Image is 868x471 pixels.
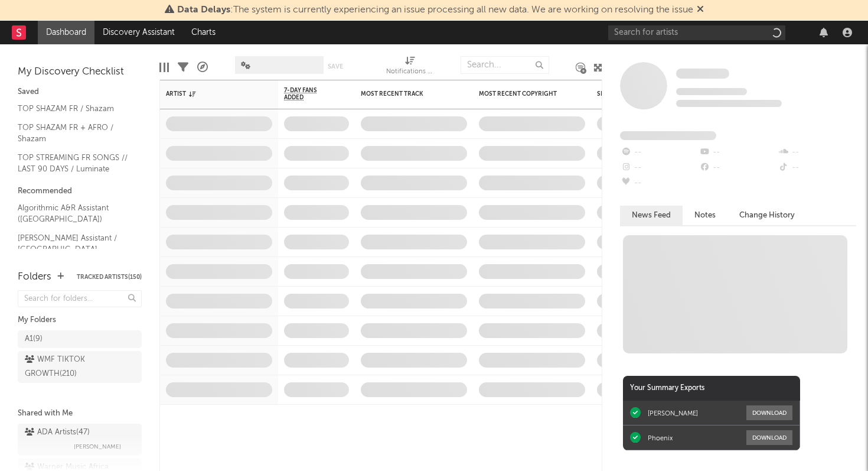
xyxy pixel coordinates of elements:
div: Saved [18,85,142,99]
div: A1 ( 9 ) [25,332,43,346]
button: Download [746,405,792,420]
div: -- [778,160,856,176]
div: -- [620,160,699,176]
span: Dismiss [697,5,704,15]
div: -- [620,145,699,160]
a: WMF TIKTOK GROWTH(210) [18,351,142,383]
a: Charts [183,21,224,44]
span: : The system is currently experiencing an issue processing all new data. We are working on resolv... [177,5,693,15]
div: Spotify Monthly Listeners [597,90,686,98]
span: Tracking Since: [DATE] [676,88,747,95]
div: ADA Artists ( 47 ) [25,425,90,440]
div: Folders [18,270,51,284]
a: Some Artist [676,68,729,80]
div: -- [778,145,856,160]
div: Most Recent Copyright [479,90,567,98]
a: TOP SHAZAM FR + AFRO / Shazam [18,121,130,145]
div: Most Recent Track [361,90,449,98]
div: Artist [166,90,254,98]
a: TOP STREAMING FR SONGS // LAST 90 DAYS / Luminate [18,151,130,176]
div: My Folders [18,313,142,327]
span: 0 fans last week [676,100,782,107]
div: Notifications (Artist) [386,50,433,85]
a: TOP SHAZAM FR / Shazam [18,102,130,115]
div: Shared with Me [18,407,142,421]
button: Save [328,63,343,70]
div: -- [620,176,699,191]
a: Dashboard [38,21,94,44]
div: -- [699,160,777,176]
span: [PERSON_NAME] [74,440,121,454]
a: Algorithmic A&R Assistant ([GEOGRAPHIC_DATA]) [18,202,130,226]
button: Download [746,430,792,445]
div: Phoenix [648,434,673,442]
span: Some Artist [676,69,729,79]
a: Discovery Assistant [94,21,183,44]
span: 7-Day Fans Added [284,87,331,101]
button: News Feed [620,206,683,225]
input: Search... [461,56,549,74]
div: Recommended [18,184,142,199]
div: Edit Columns [159,50,169,85]
div: Filters [178,50,188,85]
a: ADA Artists(47)[PERSON_NAME] [18,424,142,456]
div: My Discovery Checklist [18,65,142,79]
a: A1(9) [18,330,142,348]
button: Change History [727,206,807,225]
div: A&R Pipeline [197,50,208,85]
span: Data Delays [177,5,230,15]
div: [PERSON_NAME] [648,409,698,417]
button: Tracked Artists(150) [77,274,142,280]
button: Notes [683,206,727,225]
div: Notifications (Artist) [386,65,433,79]
span: Fans Added by Platform [620,131,716,140]
div: -- [699,145,777,160]
a: [PERSON_NAME] Assistant / [GEOGRAPHIC_DATA] [18,232,130,256]
input: Search for artists [608,25,785,40]
div: Your Summary Exports [623,376,800,401]
div: WMF TIKTOK GROWTH ( 210 ) [25,353,108,381]
input: Search for folders... [18,290,142,307]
